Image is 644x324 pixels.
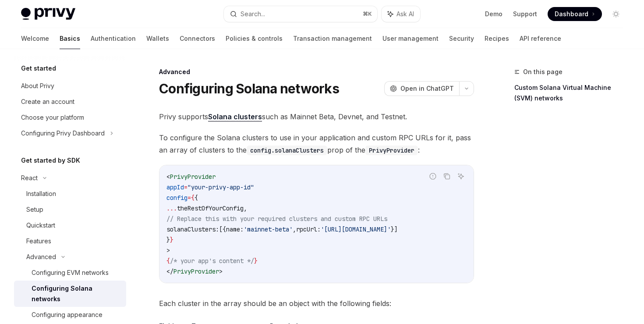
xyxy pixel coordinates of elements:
span: Privy supports such as Mainnet Beta, Devnet, and Testnet. [159,110,474,123]
img: light logo [21,8,75,20]
button: Open in ChatGPT [384,81,459,96]
div: Choose your platform [21,112,84,123]
span: Each cluster in the array should be an object with the following fields: [159,297,474,310]
h1: Configuring Solana networks [159,81,339,96]
div: Installation [26,189,56,199]
div: React [21,173,38,183]
span: = [188,194,191,202]
div: Configuring Solana networks [32,283,121,304]
span: } [166,236,170,244]
div: Setup [26,204,43,215]
span: '[URL][DOMAIN_NAME]' [321,225,391,233]
span: Open in ChatGPT [400,84,454,93]
div: Create an account [21,96,74,107]
a: Basics [60,28,80,49]
button: Copy the contents from the code block [441,171,453,182]
a: Choose your platform [14,110,126,125]
span: 'mainnet-beta' [244,225,293,233]
a: Wallets [146,28,169,49]
h5: Get started [21,63,56,74]
a: Solana clusters [208,112,262,121]
a: Policies & controls [226,28,283,49]
span: "your-privy-app-id" [188,183,254,191]
span: To configure the Solana clusters to use in your application and custom RPC URLs for it, pass an a... [159,132,474,156]
span: } [254,257,258,265]
div: Configuring EVM networks [32,267,109,278]
a: User management [382,28,439,49]
span: On this page [523,67,563,77]
span: PrivyProvider [170,173,216,181]
a: Custom Solana Virtual Machine (SVM) networks [514,81,630,105]
a: Quickstart [14,217,126,233]
span: > [166,246,170,254]
span: , [244,204,247,212]
a: API reference [520,28,561,49]
div: About Privy [21,81,54,91]
div: Advanced [159,68,474,76]
span: ... [166,204,177,212]
a: Recipes [485,28,509,49]
a: Transaction management [293,28,372,49]
a: Configuring appearance [14,307,126,323]
span: { [166,257,170,265]
div: Advanced [26,252,56,262]
span: > [219,267,223,275]
span: { [191,194,195,202]
button: Toggle dark mode [609,7,623,21]
span: }] [391,225,398,233]
a: Configuring Solana networks [14,281,126,307]
code: PrivyProvider [365,146,418,155]
span: Dashboard [555,10,588,18]
button: Search...⌘K [224,6,377,22]
a: Security [449,28,474,49]
span: config [166,194,188,202]
div: Quickstart [26,220,55,231]
a: Authentication [91,28,136,49]
div: Configuring Privy Dashboard [21,128,105,139]
a: Create an account [14,94,126,110]
span: PrivyProvider [173,267,219,275]
span: = [184,183,188,191]
a: Setup [14,202,126,217]
span: appId [166,183,184,191]
span: rpcUrl: [296,225,321,233]
a: Demo [485,10,502,18]
a: Connectors [180,28,215,49]
span: </ [166,267,173,275]
a: Configuring EVM networks [14,265,126,281]
div: Configuring appearance [32,310,103,320]
span: theRestOfYourConfig [177,204,244,212]
h5: Get started by SDK [21,155,80,166]
span: [{ [219,225,226,233]
a: Welcome [21,28,49,49]
span: ⌘ K [363,11,372,18]
span: { [195,194,198,202]
div: Search... [241,9,265,19]
span: /* your app's content */ [170,257,254,265]
span: name: [226,225,244,233]
a: Support [513,10,537,18]
button: Report incorrect code [427,171,439,182]
span: solanaClusters: [166,225,219,233]
code: config.solanaClusters [247,146,327,155]
a: Installation [14,186,126,202]
a: Dashboard [548,7,602,21]
span: < [166,173,170,181]
a: About Privy [14,78,126,94]
a: Features [14,233,126,249]
span: } [170,236,173,244]
span: , [293,225,296,233]
div: Features [26,236,51,246]
button: Ask AI [455,171,467,182]
button: Ask AI [382,6,420,22]
span: Ask AI [396,10,414,18]
span: // Replace this with your required clusters and custom RPC URLs [166,215,387,223]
